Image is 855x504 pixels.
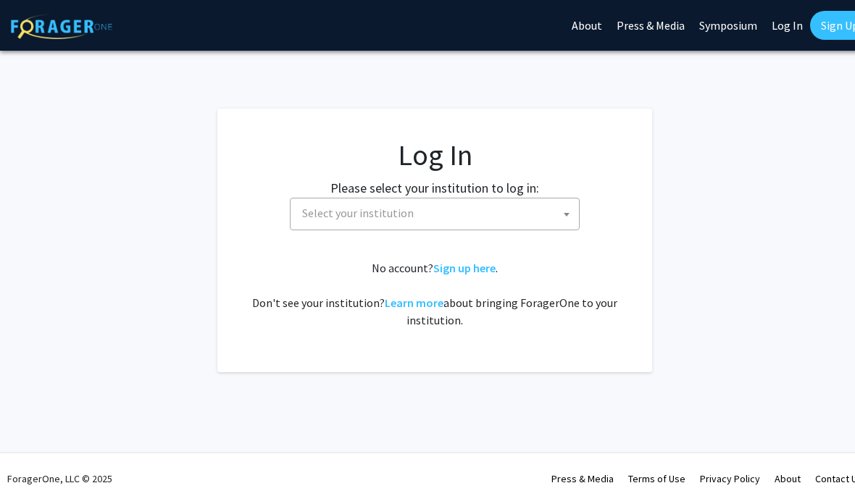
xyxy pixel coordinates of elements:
[433,261,496,275] a: Sign up here
[775,472,801,485] a: About
[246,259,623,329] div: No account? . Don't see your institution? about bringing ForagerOne to your institution.
[551,472,614,485] a: Press & Media
[700,472,760,485] a: Privacy Policy
[385,295,443,310] a: Learn more about bringing ForagerOne to your institution
[246,138,623,172] h1: Log In
[296,198,579,228] span: Select your institution
[330,178,539,198] label: Please select your institution to log in:
[7,453,112,504] div: ForagerOne, LLC © 2025
[11,14,112,39] img: ForagerOne Logo
[628,472,685,485] a: Terms of Use
[302,206,414,220] span: Select your institution
[290,198,580,230] span: Select your institution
